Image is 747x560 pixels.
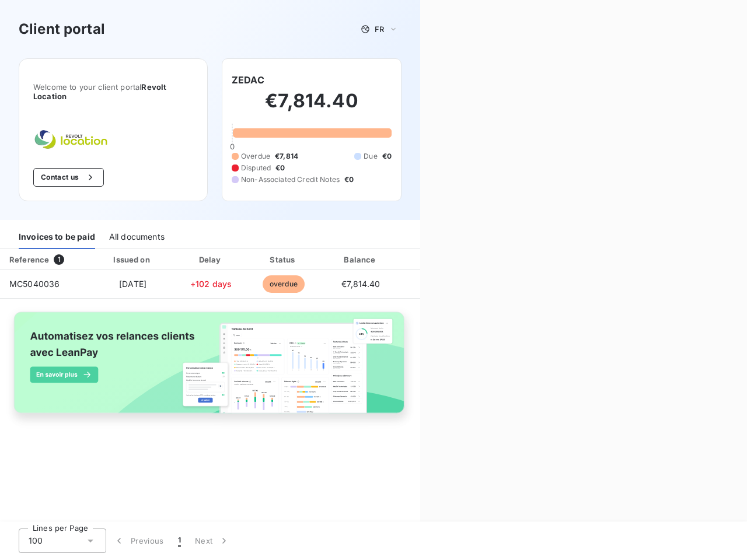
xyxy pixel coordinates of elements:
button: Contact us [33,168,104,187]
span: +102 days [190,279,232,289]
span: €7,814 [275,151,298,162]
span: €0 [382,151,392,162]
span: €0 [344,174,354,185]
span: [DATE] [119,279,146,289]
h3: Client portal [19,19,105,40]
span: Due [364,151,377,162]
div: Status [249,254,318,265]
div: All documents [109,225,165,249]
span: Overdue [241,151,270,162]
button: Previous [106,528,171,553]
div: Balance [323,254,399,265]
span: MC5040036 [9,279,60,289]
span: Disputed [241,163,271,173]
div: Delay [178,254,245,265]
img: banner [5,306,416,430]
img: Company logo [33,129,108,149]
h2: €7,814.40 [232,89,392,124]
span: 1 [178,535,181,547]
span: overdue [263,275,305,293]
div: Issued on [92,254,173,265]
span: €0 [275,163,285,173]
span: FR [375,24,384,34]
span: 1 [54,254,64,265]
button: Next [188,528,237,553]
div: Invoices to be paid [19,225,95,249]
span: Non-Associated Credit Notes [241,174,340,185]
div: Reference [9,255,49,264]
span: 100 [29,535,43,547]
span: Revolt Location [33,82,166,101]
div: PDF [403,254,462,265]
span: Welcome to your client portal [33,82,193,101]
h6: ZEDAC [232,73,264,87]
span: €7,814.40 [341,279,380,289]
span: 0 [230,142,235,151]
button: 1 [171,528,188,553]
